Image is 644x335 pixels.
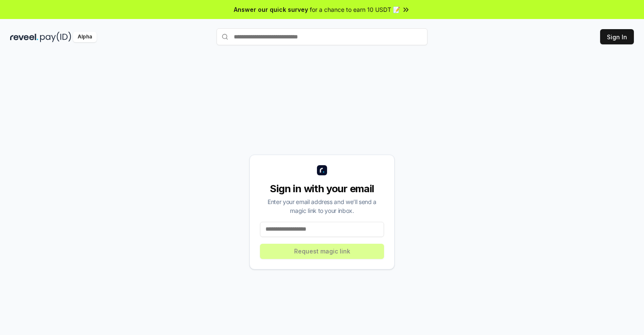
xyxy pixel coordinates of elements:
[73,32,97,42] div: Alpha
[40,32,71,42] img: pay_id
[10,32,38,42] img: reveel_dark
[260,197,384,215] div: Enter your email address and we’ll send a magic link to your inbox.
[234,5,308,14] span: Answer our quick survey
[317,165,327,175] img: logo_small
[260,182,384,196] div: Sign in with your email
[600,29,634,44] button: Sign In
[310,5,400,14] span: for a chance to earn 10 USDT 📝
